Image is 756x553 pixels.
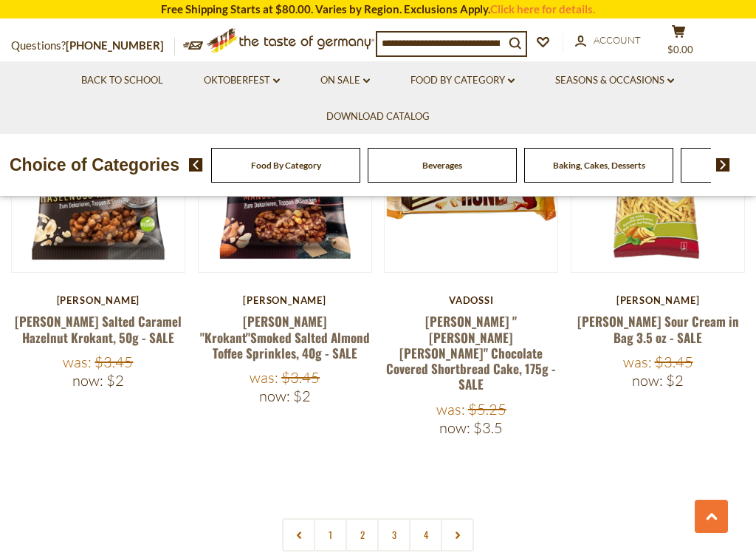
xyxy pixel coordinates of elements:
a: Food By Category [410,72,515,89]
div: [PERSON_NAME] [198,294,372,306]
label: Now: [632,371,663,390]
a: 4 [409,518,442,552]
a: Back to School [81,72,163,89]
img: previous arrow [189,158,203,172]
label: Was: [63,353,92,371]
div: [PERSON_NAME] [571,294,745,306]
a: Beverages [422,160,462,171]
label: Now: [439,418,470,437]
a: 2 [346,518,379,552]
label: Was: [436,400,465,418]
img: next arrow [716,158,730,172]
label: Was: [250,368,278,387]
label: Was: [623,353,652,371]
a: On Sale [320,72,370,89]
a: [PERSON_NAME] Salted Caramel Hazelnut Krokant, 50g - SALE [15,312,182,346]
a: [PERSON_NAME] "Krokant"Smoked Salted Almond Toffee Sprinkles, 40g - SALE [200,312,370,362]
a: [PERSON_NAME] Sour Cream in Bag 3.5 oz - SALE [577,312,739,346]
button: $0.00 [656,24,701,61]
a: Oktoberfest [204,72,280,89]
a: Seasons & Occasions [555,72,674,89]
label: Now: [72,371,103,390]
span: $3.45 [281,368,320,387]
div: [PERSON_NAME] [11,294,185,306]
span: $2 [293,387,311,405]
label: Now: [259,387,290,405]
span: $3.5 [473,418,503,437]
a: Click here for details. [490,2,595,16]
a: Food By Category [251,160,321,171]
span: Account [594,34,641,46]
a: 1 [314,518,347,552]
div: Vadossi [384,294,558,306]
span: $5.25 [468,400,506,418]
a: 3 [377,518,410,552]
a: [PERSON_NAME] "[PERSON_NAME] [PERSON_NAME]" Chocolate Covered Shortbread Cake, 175g - SALE [386,312,556,393]
span: $3.45 [94,353,133,371]
span: $2 [666,371,684,390]
a: Account [575,33,641,49]
a: Baking, Cakes, Desserts [553,160,645,171]
span: $0.00 [667,44,693,55]
a: Download Catalog [326,109,430,125]
a: [PHONE_NUMBER] [66,38,164,52]
span: $3.45 [655,353,693,371]
span: $2 [106,371,124,390]
p: Questions? [11,36,175,55]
